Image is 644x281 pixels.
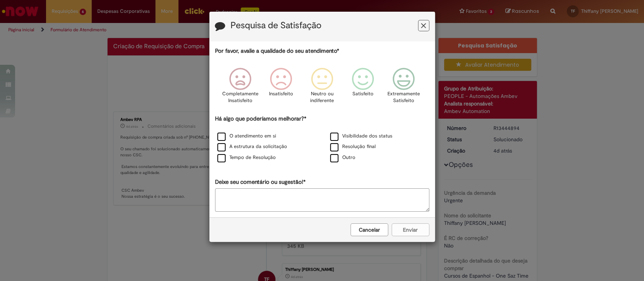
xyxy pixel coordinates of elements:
div: Extremamente Satisfeito [384,62,423,114]
div: Satisfeito [344,62,382,114]
label: Por favor, avalie a qualidade do seu atendimento* [215,47,339,55]
label: Tempo de Resolução [217,154,276,161]
p: Satisfeito [352,90,373,98]
label: Outro [330,154,355,161]
label: Resolução final [330,143,376,150]
p: Extremamente Satisfeito [387,90,420,104]
label: Pesquisa de Satisfação [231,21,321,31]
div: Completamente Insatisfeito [221,62,260,114]
label: Deixe seu comentário ou sugestão!* [215,178,306,186]
p: Completamente Insatisfeito [222,90,258,104]
button: Cancelar [350,223,388,236]
div: Neutro ou indiferente [303,62,341,114]
p: Insatisfeito [269,90,293,98]
p: Neutro ou indiferente [308,90,335,104]
div: Insatisfeito [262,62,300,114]
label: O atendimento em si [217,133,276,140]
label: Visibilidade dos status [330,133,392,140]
label: A estrutura da solicitação [217,143,287,150]
div: Há algo que poderíamos melhorar?* [215,115,429,163]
